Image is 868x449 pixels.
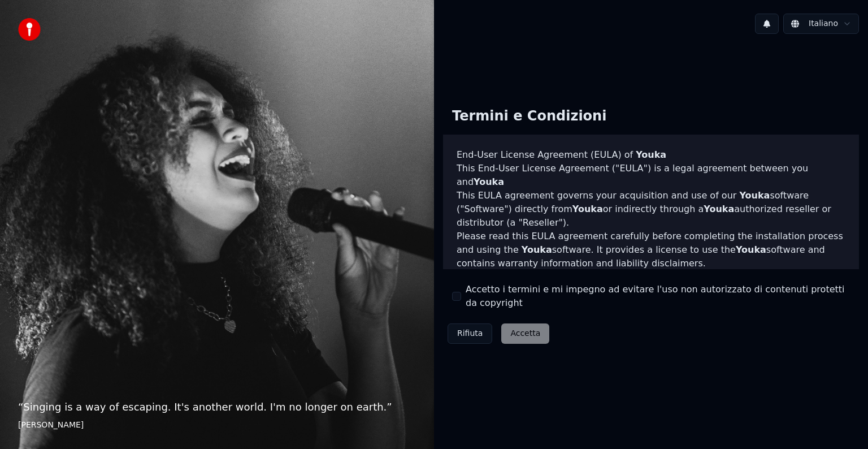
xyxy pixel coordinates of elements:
p: Please read this EULA agreement carefully before completing the installation process and using th... [457,230,845,270]
span: Youka [739,190,770,201]
span: Youka [636,149,666,160]
button: Rifiuta [448,323,492,344]
span: Youka [522,244,552,255]
span: Youka [736,244,766,255]
p: This End-User License Agreement ("EULA") is a legal agreement between you and [457,162,845,189]
p: “ Singing is a way of escaping. It's another world. I'm no longer on earth. ” [18,399,416,415]
label: Accetto i termini e mi impegno ad evitare l'uso non autorizzato di contenuti protetti da copyright [466,283,850,310]
span: Youka [572,204,603,214]
footer: [PERSON_NAME] [18,420,416,431]
img: youka [18,18,41,41]
div: Termini e Condizioni [443,98,615,135]
h3: End-User License Agreement (EULA) of [457,148,845,162]
p: This EULA agreement governs your acquisition and use of our software ("Software") directly from o... [457,189,845,230]
span: Youka [704,204,734,214]
span: Youka [474,176,504,187]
